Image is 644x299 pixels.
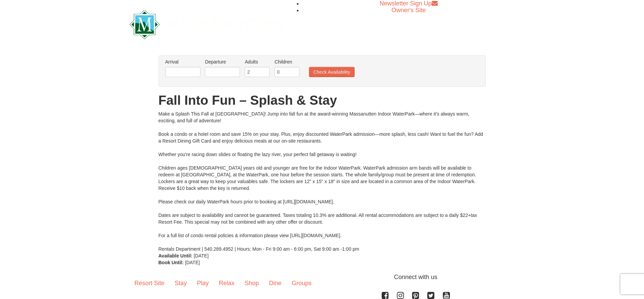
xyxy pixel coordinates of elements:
span: [DATE] [194,253,209,258]
strong: Available Until: [159,253,193,258]
button: Check Availability [309,67,355,77]
div: Make a Splash This Fall at [GEOGRAPHIC_DATA]! Jump into fall fun at the award-winning Massanutten... [159,110,486,252]
label: Departure [205,58,240,65]
a: Owner's Site [391,7,426,14]
p: Connect with us [129,273,515,282]
span: [DATE] [185,260,200,265]
h1: Fall Into Fun – Splash & Stay [159,94,486,107]
a: Resort Site [129,273,170,294]
a: Groups [287,273,317,294]
label: Arrival [165,58,200,65]
a: Dine [264,273,287,294]
a: Massanutten Resort [129,16,284,31]
a: Play [192,273,214,294]
label: Adults [245,58,270,65]
label: Children [275,58,300,65]
a: Shop [240,273,264,294]
strong: Book Until: [159,260,184,265]
a: Relax [214,273,240,294]
img: Massanutten Resort Logo [129,10,284,39]
a: Stay [170,273,192,294]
